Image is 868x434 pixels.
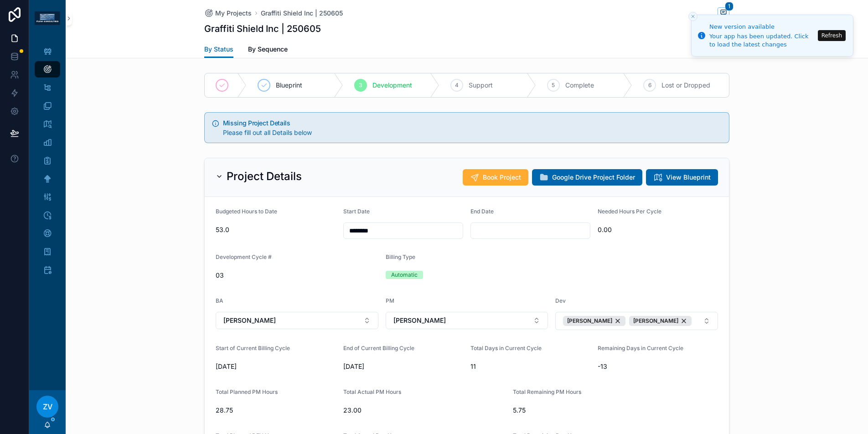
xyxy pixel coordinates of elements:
[513,388,581,395] span: Total Remaining PM Hours
[204,41,233,58] a: By Status
[216,345,290,351] span: Start of Current Billing Cycle
[565,81,594,90] span: Complete
[470,345,542,351] span: Total Days in Current Cycle
[469,81,493,90] span: Support
[204,22,321,35] h1: Graffiti Shield Inc | 250605
[555,312,718,330] button: Select Button
[393,316,446,325] span: [PERSON_NAME]
[216,388,278,395] span: Total Planned PM Hours
[483,173,521,182] span: Book Project
[688,12,697,21] button: Close toast
[248,41,288,59] a: By Sequence
[386,297,394,304] span: PM
[343,345,414,351] span: End of Current Billing Cycle
[216,253,272,260] span: Development Cycle #
[391,271,418,279] div: Automatic
[223,316,276,325] span: [PERSON_NAME]
[216,312,378,329] button: Select Button
[204,45,233,54] span: By Status
[215,9,252,18] span: My Projects
[646,169,718,186] button: View Blueprint
[343,406,506,415] span: 23.00
[563,316,625,326] button: Unselect 9
[633,317,678,325] span: [PERSON_NAME]
[598,345,683,351] span: Remaining Days in Current Cycle
[216,225,336,234] span: 53.0
[470,362,590,371] span: 11
[386,253,415,260] span: Billing Type
[629,316,692,326] button: Unselect 41
[598,362,718,371] span: -13
[552,173,635,182] span: Google Drive Project Folder
[386,312,548,329] button: Select Button
[223,120,722,126] h5: Missing Project Details
[552,82,555,89] span: 5
[248,45,288,54] span: By Sequence
[216,271,378,280] span: 03
[709,32,815,49] div: Your app has been updated. Click to load the latest changes
[343,362,464,371] span: [DATE]
[29,36,66,290] div: scrollable content
[725,2,734,11] span: 1
[470,208,494,215] span: End Date
[204,9,252,18] a: My Projects
[43,401,52,412] span: ZV
[223,128,722,137] div: Please fill out all Details below
[513,406,676,415] span: 5.75
[223,129,312,136] span: Please fill out all Details below
[227,169,302,184] h2: Project Details
[555,297,566,304] span: Dev
[216,297,223,304] span: BA
[463,169,528,186] button: Book Project
[709,22,815,31] div: New version available
[261,9,343,18] a: Graffiti Shield Inc | 250605
[818,30,846,41] button: Refresh
[216,208,277,215] span: Budgeted Hours to Date
[718,7,729,19] button: 1
[455,82,459,89] span: 4
[598,208,661,215] span: Needed Hours Per Cycle
[567,317,612,325] span: [PERSON_NAME]
[648,82,651,89] span: 6
[216,406,336,415] span: 28.75
[372,81,412,90] span: Development
[343,208,370,215] span: Start Date
[661,81,710,90] span: Lost or Dropped
[343,388,401,395] span: Total Actual PM Hours
[532,169,642,186] button: Google Drive Project Folder
[35,11,60,25] img: App logo
[216,362,336,371] span: [DATE]
[598,225,718,234] span: 0.00
[276,81,302,90] span: Blueprint
[359,82,362,89] span: 3
[666,173,711,182] span: View Blueprint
